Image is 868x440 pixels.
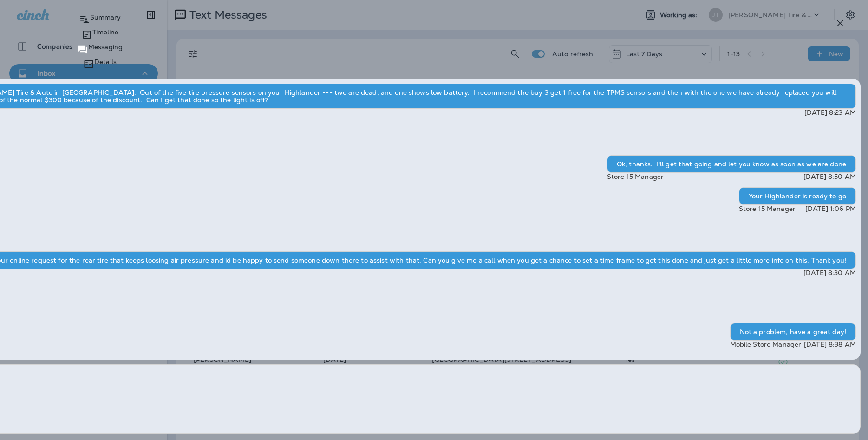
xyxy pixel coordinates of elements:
p: Store 15 Manager [739,205,796,212]
div: Your Highlander is ready to go [739,187,856,205]
p: Messaging [88,43,123,51]
p: Mobile Store Manager [730,341,802,348]
p: Summary [90,13,121,21]
p: [DATE] 8:50 AM [803,173,856,180]
p: Store 15 Manager [607,173,664,180]
p: Timeline [92,28,119,36]
p: [DATE] 8:23 AM [804,109,856,116]
p: [DATE] 8:30 AM [803,269,856,276]
p: [DATE] 8:38 AM [804,341,856,348]
p: Details [94,58,117,66]
div: Not a problem, have a great day! [730,323,856,341]
div: Ok, thanks. I'll get that going and let you know as soon as we are done [607,155,856,173]
p: [DATE] 1:06 PM [805,205,856,212]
